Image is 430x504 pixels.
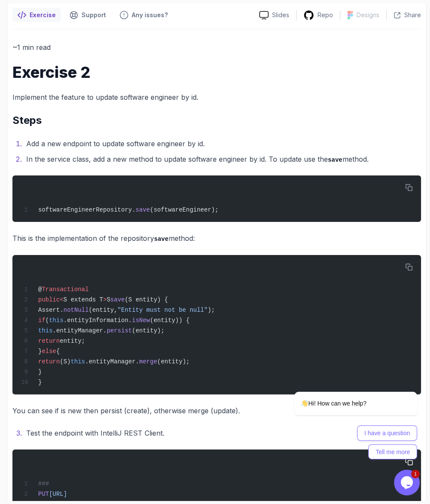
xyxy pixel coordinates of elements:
span: Transactional [42,286,88,293]
span: (entity, [89,307,118,313]
span: > [103,296,106,303]
a: Repo [297,10,340,21]
span: .entityInformation. [64,317,132,324]
span: ); [208,307,215,313]
span: merge [139,358,157,365]
p: ~1 min read [12,41,421,53]
span: (S entity) { [125,296,168,303]
p: Any issues? [132,11,168,19]
span: if [38,317,45,324]
span: (S) [60,358,70,365]
li: Test the endpoint with IntelliJ REST Client. [24,427,421,439]
span: } [38,369,42,375]
span: { [56,348,60,355]
span: ( [45,317,49,324]
span: .entityManager. [53,327,107,334]
h2: Steps [12,114,421,127]
span: } [38,379,42,386]
span: entity; [60,338,85,344]
button: Share [386,11,421,19]
span: softwareEngineerRepository. [38,206,136,213]
span: (softwareEngineer); [150,206,218,213]
p: Implement the feature to update software engineer by id. [12,91,421,103]
span: (entity)) { [150,317,189,324]
button: Feedback button [115,8,173,22]
iframe: chat widget [267,314,421,465]
p: This is the implementation of the repository method: [12,232,421,245]
span: < [60,296,63,303]
p: Slides [272,11,289,19]
iframe: chat widget [394,470,421,495]
span: else [42,348,56,355]
span: this [49,317,64,324]
span: "Entity must not be null" [118,307,208,313]
span: PUT [38,491,49,498]
span: (entity); [132,327,164,334]
span: return [38,338,60,344]
p: Repo [318,11,333,19]
code: save [154,236,169,243]
span: this [38,327,53,334]
span: notNull [64,307,89,313]
span: .entityManager. [85,358,139,365]
span: S extends T [64,296,103,303]
span: } [38,348,42,355]
span: @ [38,286,42,293]
h1: Exercise 2 [12,64,421,81]
code: save [328,157,342,163]
span: public [38,296,60,303]
span: return [38,358,60,365]
li: Add a new endpoint to update software engineer by id. [24,138,421,150]
span: (entity); [157,358,190,365]
li: In the service class, add a new method to update software engineer by id. To update use the method. [24,153,421,166]
span: persist [107,327,132,334]
span: Assert. [38,307,64,313]
span: ### [38,480,49,487]
p: You can see if is new then persist (create), otherwise merge (update). [12,405,421,417]
span: S [107,296,110,303]
span: this [71,358,85,365]
span: save [110,296,125,303]
span: isNew [132,317,150,324]
a: Slides [252,11,296,20]
p: Designs [357,11,379,19]
span: save [136,206,150,213]
p: Share [404,11,421,19]
span: [URL] [49,491,67,498]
